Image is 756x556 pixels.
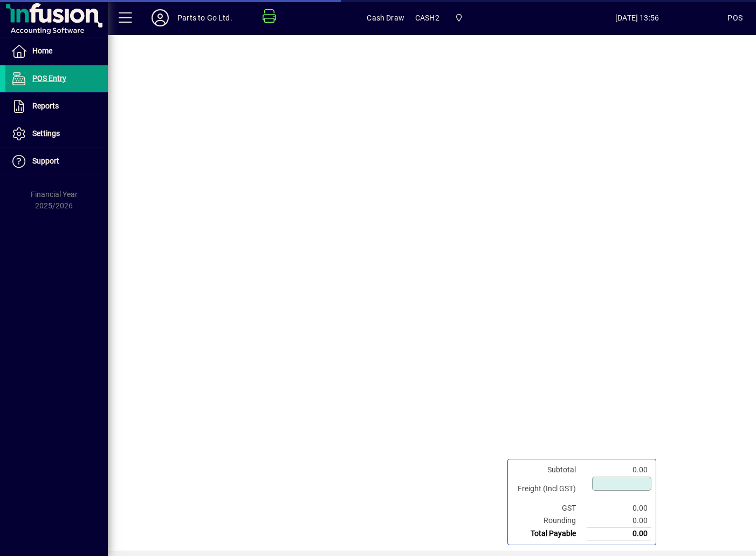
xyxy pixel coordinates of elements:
[512,527,587,540] td: Total Payable
[415,9,439,26] span: CASH2
[727,9,743,26] div: POS
[5,120,108,147] a: Settings
[587,464,651,476] td: 0.00
[512,476,587,502] td: Freight (Incl GST)
[512,502,587,514] td: GST
[512,464,587,476] td: Subtotal
[32,74,66,83] span: POS Entry
[177,9,232,26] div: Parts to Go Ltd.
[32,129,60,138] span: Settings
[512,514,587,527] td: Rounding
[32,101,59,110] span: Reports
[547,9,728,26] span: [DATE] 13:56
[32,46,52,55] span: Home
[143,8,177,28] button: Profile
[367,9,404,26] span: Cash Draw
[5,38,108,65] a: Home
[5,148,108,175] a: Support
[587,527,651,540] td: 0.00
[32,157,59,165] span: Support
[5,93,108,120] a: Reports
[587,502,651,514] td: 0.00
[587,514,651,527] td: 0.00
